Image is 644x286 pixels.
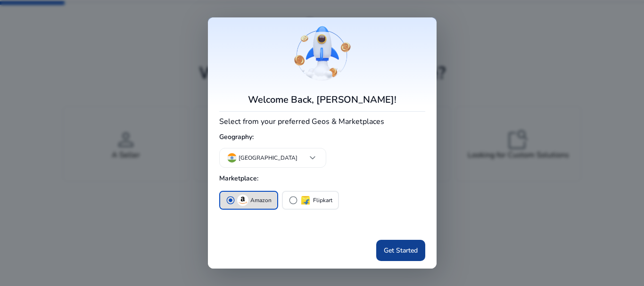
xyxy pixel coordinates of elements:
[300,195,311,206] img: flipkart.svg
[239,154,297,162] p: [GEOGRAPHIC_DATA]
[384,245,418,255] span: Get Started
[313,196,332,205] p: Flipkart
[237,195,248,206] img: amazon.svg
[219,171,425,187] h5: Marketplace:
[226,196,235,205] span: radio_button_checked
[250,196,272,205] p: Amazon
[307,152,318,163] span: keyboard_arrow_down
[219,130,425,145] h5: Geography:
[289,196,298,205] span: radio_button_unchecked
[376,240,425,261] button: Get Started
[227,153,237,163] img: in.svg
